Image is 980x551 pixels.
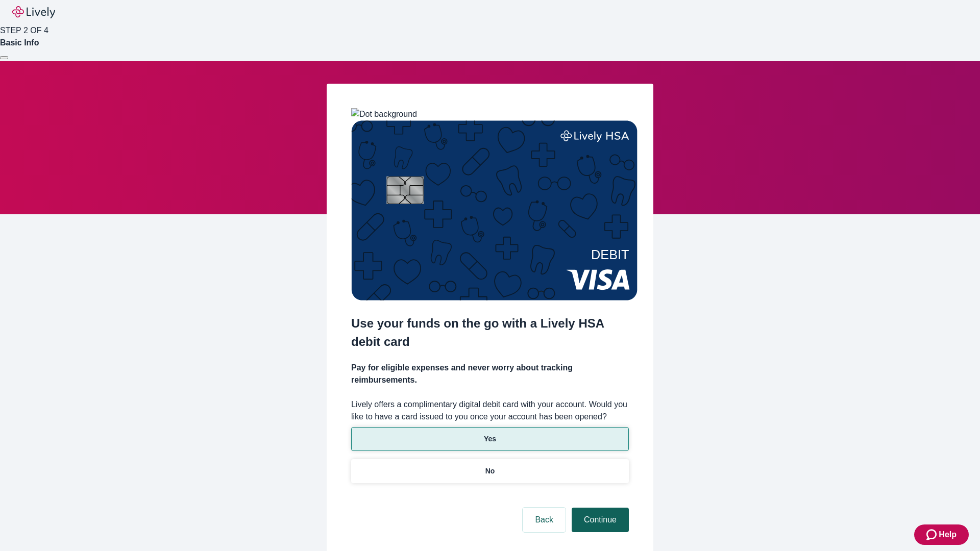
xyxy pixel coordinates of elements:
[351,362,629,386] h4: Pay for eligible expenses and never worry about tracking reimbursements.
[572,508,629,532] button: Continue
[351,427,629,451] button: Yes
[351,398,629,423] label: Lively offers a complimentary digital debit card with your account. Would you like to have a card...
[914,524,969,545] button: Zendesk support iconHelp
[351,459,629,483] button: No
[12,6,55,18] img: Lively
[351,120,638,300] img: Debit card
[351,108,417,120] img: Dot background
[351,314,629,351] h2: Use your funds on the go with a Lively HSA debit card
[926,529,939,541] svg: Zendesk support icon
[939,529,957,541] span: Help
[523,508,566,532] button: Back
[484,434,496,444] p: Yes
[485,466,495,477] p: No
